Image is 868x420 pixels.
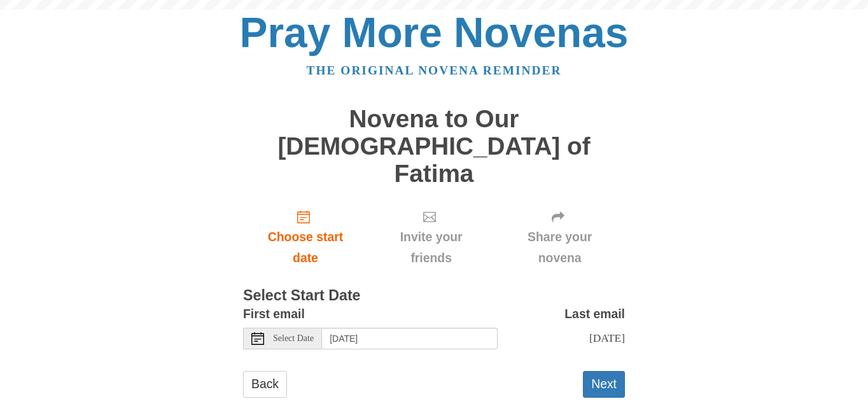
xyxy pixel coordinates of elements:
[589,332,625,344] span: [DATE]
[243,288,625,304] h3: Select Start Date
[243,106,625,187] h1: Novena to Our [DEMOGRAPHIC_DATA] of Fatima
[494,200,625,276] div: Click "Next" to confirm your start date first.
[243,200,368,276] a: Choose start date
[381,227,482,269] span: Invite your friends
[307,64,562,77] a: The original novena reminder
[243,304,305,325] label: First email
[240,9,629,56] a: Pray More Novenas
[507,227,612,269] span: Share your novena
[243,371,287,397] a: Back
[583,371,625,397] button: Next
[256,227,355,269] span: Choose start date
[368,200,494,276] div: Click "Next" to confirm your start date first.
[564,304,625,325] label: Last email
[273,334,314,343] span: Select Date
